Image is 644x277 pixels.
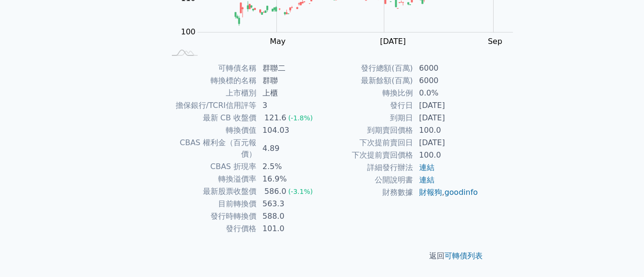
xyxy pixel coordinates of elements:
[322,149,413,161] td: 下次提前賣回價格
[166,124,257,137] td: 轉換價值
[322,75,413,87] td: 最新餘額(百萬)
[166,160,257,173] td: CBAS 折現率
[419,188,442,197] a: 財報狗
[413,124,479,137] td: 100.0
[322,161,413,174] td: 詳細發行辦法
[166,185,257,198] td: 最新股票收盤價
[419,175,434,184] a: 連結
[166,137,257,160] td: CBAS 權利金（百元報價）
[257,75,322,87] td: 群聯
[166,112,257,124] td: 最新 CB 收盤價
[257,137,322,160] td: 4.89
[322,99,413,112] td: 發行日
[288,114,313,122] span: (-1.8%)
[413,62,479,75] td: 6000
[419,163,434,172] a: 連結
[322,137,413,149] td: 下次提前賣回日
[166,87,257,99] td: 上市櫃別
[413,137,479,149] td: [DATE]
[288,188,313,195] span: (-3.1%)
[154,250,490,262] p: 返回
[166,173,257,185] td: 轉換溢價率
[257,160,322,173] td: 2.5%
[166,210,257,223] td: 發行時轉換價
[413,99,479,112] td: [DATE]
[413,87,479,99] td: 0.0%
[322,112,413,124] td: 到期日
[413,112,479,124] td: [DATE]
[257,62,322,75] td: 群聯二
[380,37,406,46] tspan: [DATE]
[257,198,322,210] td: 563.3
[413,149,479,161] td: 100.0
[322,87,413,99] td: 轉換比例
[444,188,478,197] a: goodinfo
[444,251,483,260] a: 可轉債列表
[181,27,196,36] tspan: 100
[413,186,479,199] td: ,
[257,99,322,112] td: 3
[257,173,322,185] td: 16.9%
[488,37,502,46] tspan: Sep
[257,124,322,137] td: 104.03
[166,223,257,235] td: 發行價格
[166,198,257,210] td: 目前轉換價
[322,124,413,137] td: 到期賣回價格
[322,174,413,186] td: 公開說明書
[270,37,285,46] tspan: May
[257,223,322,235] td: 101.0
[257,87,322,99] td: 上櫃
[166,75,257,87] td: 轉換標的名稱
[263,186,288,197] div: 586.0
[413,75,479,87] td: 6000
[166,99,257,112] td: 擔保銀行/TCRI信用評等
[166,62,257,75] td: 可轉債名稱
[322,186,413,199] td: 財務數據
[257,210,322,223] td: 588.0
[322,62,413,75] td: 發行總額(百萬)
[263,112,288,124] div: 121.6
